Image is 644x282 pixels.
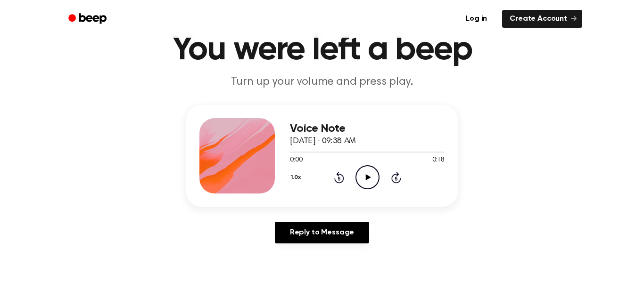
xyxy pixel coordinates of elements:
h3: Voice Note [290,122,445,135]
span: [DATE] · 09:38 AM [290,137,356,145]
span: 0:00 [290,155,302,165]
span: 0:18 [432,155,445,165]
a: Log in [456,8,496,30]
a: Create Account [502,10,582,28]
h1: You were left a beep [81,33,563,67]
button: 1.0x [290,169,304,185]
a: Reply to Message [275,222,369,243]
p: Turn up your volume and press play. [141,74,503,90]
a: Beep [62,10,115,28]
